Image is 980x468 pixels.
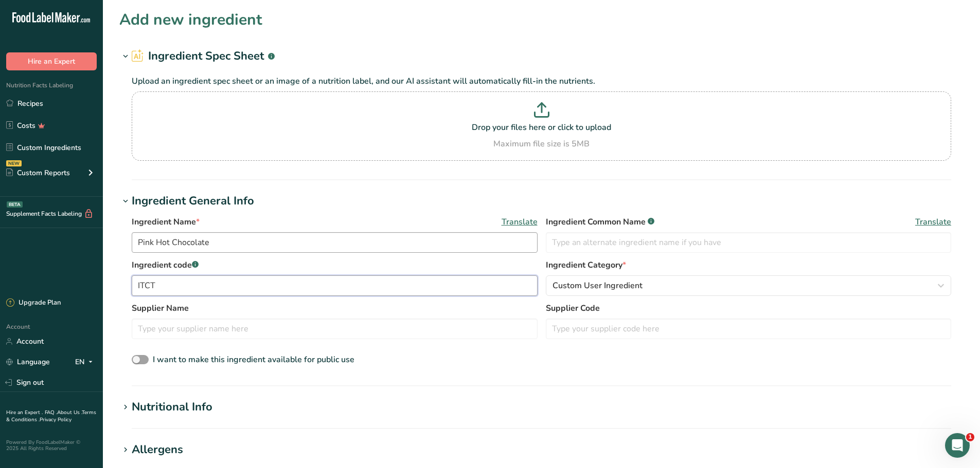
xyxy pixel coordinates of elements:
[132,75,951,87] p: Upload an ingredient spec sheet or an image of a nutrition label, and our AI assistant will autom...
[546,259,952,271] label: Ingredient Category
[132,275,538,296] input: Type your ingredient code here
[132,399,212,416] div: Nutritional Info
[546,232,952,253] input: Type an alternate ingredient name if you have
[132,441,183,458] div: Allergens
[546,302,952,314] label: Supplier Code
[546,319,952,339] input: Type your supplier code here
[6,353,50,371] a: Language
[6,298,61,308] div: Upgrade Plan
[6,409,43,416] a: Hire an Expert .
[45,409,57,416] a: FAQ .
[132,48,275,65] h2: Ingredient Spec Sheet
[75,356,97,368] div: EN
[132,232,538,253] input: Type your ingredient name here
[153,354,354,365] span: I want to make this ingredient available for public use
[132,259,538,271] label: Ingredient code
[7,201,23,208] div: BETA
[132,193,254,210] div: Ingredient General Info
[6,167,70,178] div: Custom Reports
[553,279,643,292] span: Custom User Ingredient
[40,416,72,423] a: Privacy Policy
[6,52,97,70] button: Hire an Expert
[134,121,949,134] p: Drop your files here or click to upload
[945,433,970,458] iframe: Intercom live chat
[132,302,538,314] label: Supplier Name
[119,8,262,31] h1: Add new ingredient
[132,319,538,339] input: Type your supplier name here
[502,216,538,228] span: Translate
[6,439,97,452] div: Powered By FoodLabelMaker © 2025 All Rights Reserved
[6,409,96,423] a: Terms & Conditions .
[966,433,974,441] span: 1
[546,275,952,296] button: Custom User Ingredient
[6,160,22,166] div: NEW
[915,216,951,228] span: Translate
[546,216,654,228] span: Ingredient Common Name
[57,409,82,416] a: About Us .
[132,216,200,228] span: Ingredient Name
[134,138,949,150] div: Maximum file size is 5MB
